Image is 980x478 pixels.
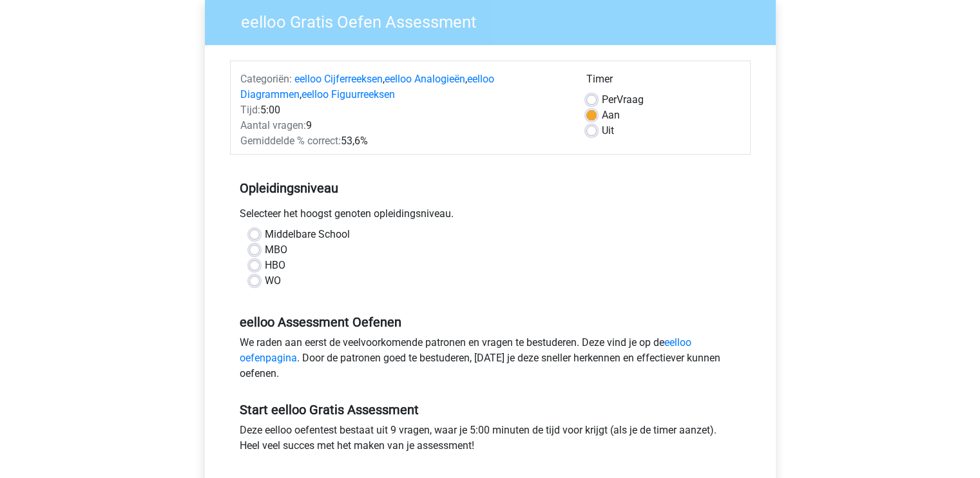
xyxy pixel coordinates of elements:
div: 53,6% [231,133,577,149]
h5: Start eelloo Gratis Assessment [240,402,741,417]
span: Gemiddelde % correct: [240,135,341,147]
a: eelloo Analogieën [385,73,465,85]
h5: Opleidingsniveau [240,175,741,201]
label: WO [265,273,281,289]
span: Tijd: [240,104,260,116]
span: Per [602,93,617,106]
span: Aantal vragen: [240,119,306,131]
h3: eelloo Gratis Oefen Assessment [226,7,766,32]
label: Middelbare School [265,227,350,242]
div: Timer [586,72,740,92]
label: Uit [602,123,614,139]
span: Categoriën: [240,73,292,85]
label: MBO [265,242,287,258]
div: Selecteer het hoogst genoten opleidingsniveau. [230,206,751,227]
div: Deze eelloo oefentest bestaat uit 9 vragen, waar je 5:00 minuten de tijd voor krijgt (als je de t... [230,423,751,459]
div: 5:00 [231,102,577,118]
div: , , , [231,72,577,102]
a: eelloo Figuurreeksen [302,88,395,100]
label: HBO [265,258,285,273]
h5: eelloo Assessment Oefenen [240,314,741,330]
a: eelloo Cijferreeksen [294,73,383,85]
div: We raden aan eerst de veelvoorkomende patronen en vragen te bestuderen. Deze vind je op de . Door... [230,335,751,387]
label: Vraag [602,92,644,108]
label: Aan [602,108,620,123]
div: 9 [231,118,577,133]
